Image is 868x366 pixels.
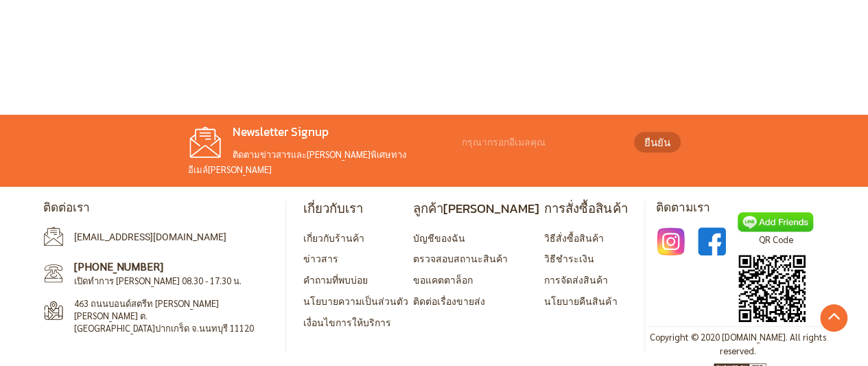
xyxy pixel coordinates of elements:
a: คำถามที่พบบ่อย [303,273,368,286]
h4: ลูกค้า[PERSON_NAME] [413,201,539,216]
p: ติดตามข่าวสารและ[PERSON_NAME]พิเศษทางอีเมล์[PERSON_NAME] [188,147,456,176]
h4: การสั่งซื้อสินค้า [544,201,627,216]
a: [EMAIL_ADDRESS][DOMAIN_NAME] [74,231,226,242]
a: ติดต่อเรื่องขายส่ง [413,295,485,307]
a: ข่าวสาร [303,252,338,264]
button: ยืนยัน [634,132,681,152]
h4: ติดต่อเรา [43,201,275,216]
a: ตรวจสอบสถานะสินค้า [413,252,508,264]
span: 463 ถนนบอนด์สตรีท [PERSON_NAME][PERSON_NAME] ต.[GEOGRAPHIC_DATA]ปากเกร็ด จ.นนทบุรี 11120 [74,297,260,335]
a: วิธีสั่งซื้อสินค้า [544,231,604,244]
span: เปิดทำการ [PERSON_NAME] 08.30 - 17.30 น. [74,275,242,286]
a: เกี่ยวกับร้านค้า [303,231,364,244]
a: บัญชีของฉัน [413,231,465,244]
h4: เกี่ยวกับเรา [303,201,408,216]
a: การจัดส่งสินค้า [544,273,608,286]
h4: Newsletter Signup [188,125,456,140]
h4: ติดตามเรา [655,201,825,216]
p: QR Code [738,232,813,247]
a: Go to Top [820,304,847,332]
span: ยืนยัน [644,135,670,150]
a: [PHONE_NUMBER] [74,259,163,273]
a: เงื่อนไขการให้บริการ [303,316,391,328]
address: Copyright © 2020 [DOMAIN_NAME]. All rights reserved. [648,330,828,359]
a: ขอแคตตาล็อก [413,273,473,286]
a: วิธีชำระเงิน [544,252,594,264]
a: นโยบายความเป็นส่วนตัว [303,295,408,307]
a: นโยบายคืนสินค้า [544,295,617,307]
